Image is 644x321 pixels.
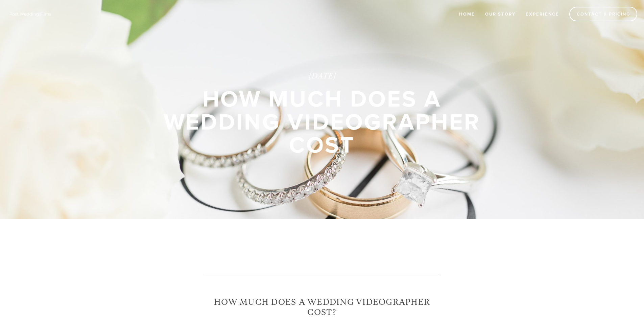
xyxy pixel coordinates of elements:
[521,8,564,20] a: Experience
[455,8,479,20] a: Home
[150,87,495,156] div: How Much Does a Wedding Videographer Cost
[481,8,520,20] a: Our Story
[569,7,637,21] a: Contact & Pricing
[150,72,495,81] time: [DATE]
[7,9,54,19] img: Wisconsin Wedding Videographer
[204,297,440,318] h2: How Much Does a Wedding Videographer Cost?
